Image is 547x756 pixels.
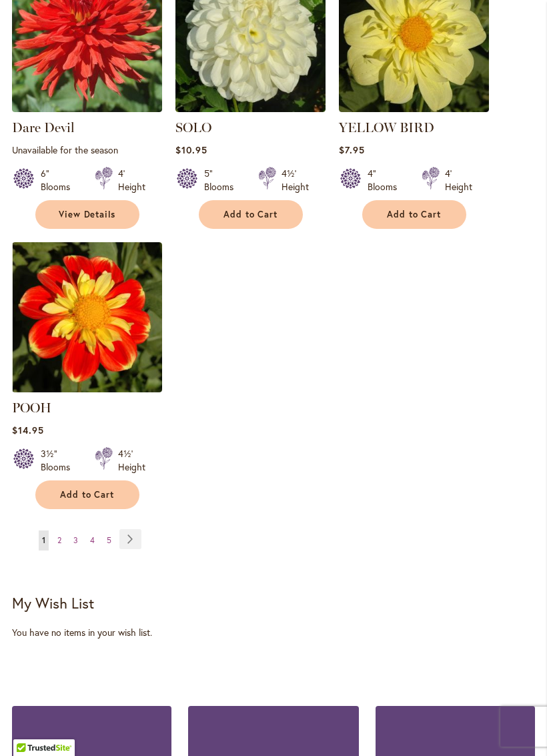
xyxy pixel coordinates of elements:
[339,102,489,115] a: YELLOW BIRD
[175,143,207,156] span: $10.95
[12,626,535,639] div: You have no items in your wish list.
[223,209,278,220] span: Add to Cart
[35,200,139,229] a: View Details
[282,167,309,194] div: 4½' Height
[107,535,111,545] span: 5
[10,709,47,746] iframe: Launch Accessibility Center
[387,209,442,220] span: Add to Cart
[12,143,162,156] p: Unavailable for the season
[368,167,406,194] div: 4" Blooms
[70,530,81,550] a: 3
[339,119,434,135] a: YELLOW BIRD
[12,593,94,613] strong: My Wish List
[175,119,211,135] a: SOLO
[445,167,472,194] div: 4' Height
[73,535,78,545] span: 3
[339,143,365,156] span: $7.95
[54,530,65,550] a: 2
[90,535,95,545] span: 4
[103,530,115,550] a: 5
[12,424,44,436] span: $14.95
[41,167,79,194] div: 6" Blooms
[12,242,162,392] img: POOH
[175,102,326,115] a: SOLO
[12,382,162,395] a: POOH
[118,167,145,194] div: 4' Height
[12,400,51,416] a: POOH
[57,535,61,545] span: 2
[59,209,116,220] span: View Details
[12,119,75,135] a: Dare Devil
[60,489,115,500] span: Add to Cart
[42,535,45,545] span: 1
[35,480,139,509] button: Add to Cart
[118,447,145,474] div: 4½' Height
[41,447,79,474] div: 3½" Blooms
[12,102,162,115] a: Dare Devil
[87,530,98,550] a: 4
[204,167,242,194] div: 5" Blooms
[199,200,303,229] button: Add to Cart
[362,200,466,229] button: Add to Cart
